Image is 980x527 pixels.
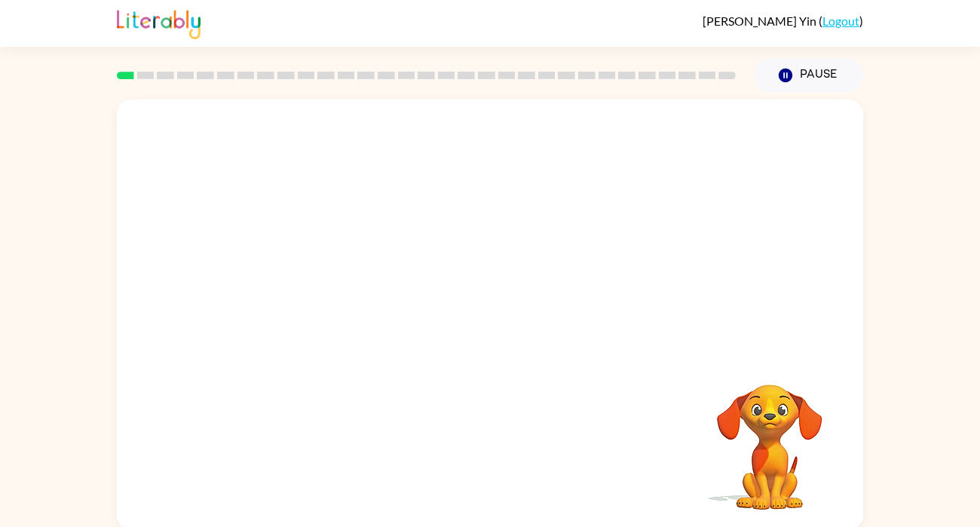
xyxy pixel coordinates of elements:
[117,6,201,39] img: Literably
[754,58,863,93] button: Pause
[694,361,845,512] video: Your browser must support playing .mp4 files to use Literably. Please try using another browser.
[703,14,863,28] div: ( )
[822,14,859,28] a: Logout
[703,14,819,28] span: [PERSON_NAME] Yin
